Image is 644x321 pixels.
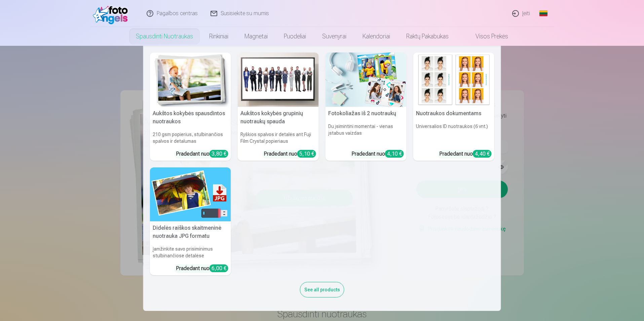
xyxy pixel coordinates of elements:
[236,27,276,46] a: Magnetai
[300,282,344,297] div: See all products
[264,150,316,158] div: Pradedant nuo
[351,150,404,158] div: Pradedant nuo
[238,53,319,107] img: Aukštos kokybės grupinių nuotraukų spauda
[326,107,407,120] h5: Fotokoliažas iš 2 nuotraukų
[238,107,319,128] h5: Aukštos kokybės grupinių nuotraukų spauda
[457,27,516,46] a: Visos prekės
[238,128,319,147] h6: Ryškios spalvos ir detalės ant Fuji Film Crystal popieriaus
[314,27,354,46] a: Suvenyrai
[413,120,494,147] h6: Universalios ID nuotraukos (6 vnt.)
[176,264,228,272] div: Pradedant nuo
[150,167,231,222] img: Didelės raiškos skaitmeninė nuotrauka JPG formatu
[150,128,231,147] h6: 210 gsm popierius, stulbinančios spalvos ir detalumas
[354,27,398,46] a: Kalendoriai
[201,27,236,46] a: Rinkiniai
[473,150,492,158] div: 4,40 €
[413,107,494,120] h5: Nuotraukos dokumentams
[210,150,228,158] div: 3,80 €
[176,150,228,158] div: Pradedant nuo
[326,120,407,147] h6: Du įsimintini momentai - vienas įstabus vaizdas
[385,150,404,158] div: 4,10 €
[150,107,231,128] h5: Aukštos kokybės spausdintos nuotraukos
[398,27,457,46] a: Raktų pakabukas
[413,53,494,161] a: Nuotraukos dokumentamsNuotraukos dokumentamsUniversalios ID nuotraukos (6 vnt.)Pradedant nuo4,40 €
[150,221,231,243] h5: Didelės raiškos skaitmeninė nuotrauka JPG formatu
[276,27,314,46] a: Puodeliai
[326,53,407,161] a: Fotokoliažas iš 2 nuotraukųFotokoliažas iš 2 nuotraukųDu įsimintini momentai - vienas įstabus vai...
[297,150,316,158] div: 5,10 €
[413,53,494,107] img: Nuotraukos dokumentams
[326,53,407,107] img: Fotokoliažas iš 2 nuotraukų
[93,3,131,24] img: /fa2
[150,53,231,161] a: Aukštos kokybės spausdintos nuotraukos Aukštos kokybės spausdintos nuotraukos210 gsm popierius, s...
[150,243,231,262] h6: Įamžinkite savo prisiminimus stulbinančiose detalėse
[150,53,231,107] img: Aukštos kokybės spausdintos nuotraukos
[128,27,201,46] a: Spausdinti nuotraukas
[150,167,231,276] a: Didelės raiškos skaitmeninė nuotrauka JPG formatuDidelės raiškos skaitmeninė nuotrauka JPG format...
[300,286,344,293] a: See all products
[238,53,319,161] a: Aukštos kokybės grupinių nuotraukų spaudaAukštos kokybės grupinių nuotraukų spaudaRyškios spalvos...
[210,264,228,272] div: 6,00 €
[439,150,492,158] div: Pradedant nuo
